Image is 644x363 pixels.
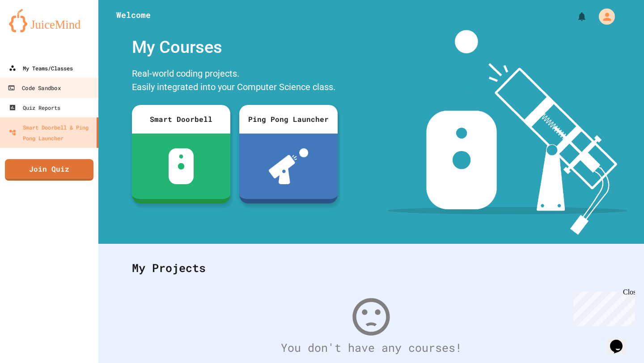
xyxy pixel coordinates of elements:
img: logo-orange.svg [9,9,89,32]
div: Smart Doorbell & Ping Pong Launcher [9,122,93,143]
iframe: chat widget [606,327,635,354]
div: Chat with us now!Close [4,4,62,57]
a: Join Quiz [5,159,93,181]
div: My Teams/Classes [9,63,73,73]
div: My Projects [123,251,619,285]
div: My Account [589,6,617,27]
img: sdb-white.svg [169,148,194,184]
div: Code Sandbox [8,82,60,94]
div: Smart Doorbell [132,105,230,134]
iframe: chat widget [570,288,635,326]
div: You don't have any courses! [123,339,619,356]
img: ppl-with-ball.png [269,148,309,184]
div: Ping Pong Launcher [239,105,338,134]
div: My Courses [127,30,342,65]
img: banner-image-my-projects.png [388,30,627,235]
div: Real-world coding projects. Easily integrated into your Computer Science class. [127,65,342,98]
div: Quiz Reports [9,102,60,113]
div: My Notifications [560,9,589,24]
